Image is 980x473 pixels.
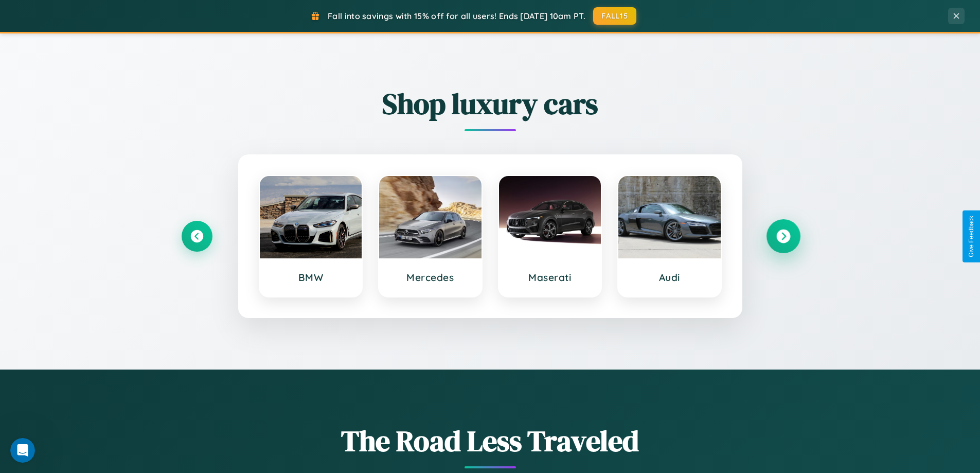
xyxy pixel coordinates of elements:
[509,271,591,284] h3: Maserati
[182,421,799,461] h1: The Road Less Traveled
[629,271,710,284] h3: Audi
[968,216,975,257] div: Give Feedback
[593,7,636,25] button: FALL15
[328,11,585,21] span: Fall into savings with 15% off for all users! Ends [DATE] 10am PT.
[10,438,35,463] iframe: Intercom live chat
[270,271,352,284] h3: BMW
[389,271,471,284] h3: Mercedes
[182,84,799,124] h2: Shop luxury cars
